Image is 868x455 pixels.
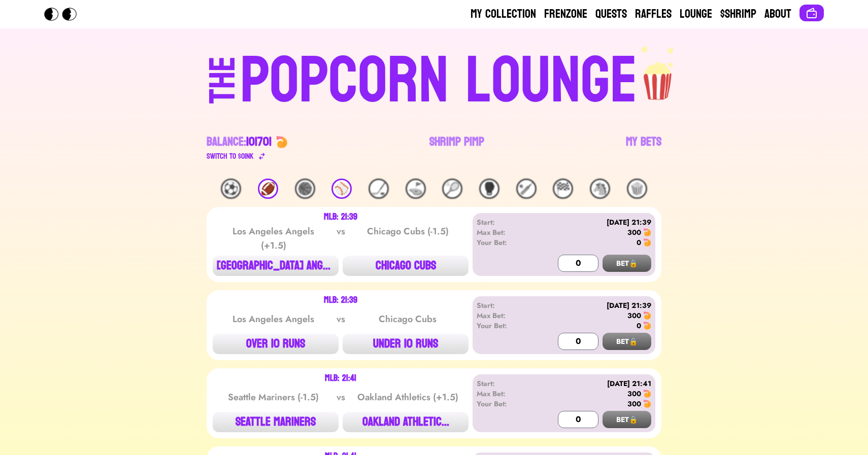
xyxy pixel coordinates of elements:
img: 🍤 [643,311,651,320]
div: Your Bet: [477,237,535,248]
div: 0 [637,321,641,331]
img: Connect wallet [806,7,818,19]
div: Max Bet: [477,310,535,321]
a: My Collection [471,6,536,22]
button: UNDER 10 RUNS [343,334,469,354]
img: 🍤 [643,400,651,408]
a: About [764,6,791,22]
a: $Shrimp [720,6,756,22]
a: Frenzone [544,6,587,22]
button: BET🔒 [603,333,651,350]
a: Raffles [635,6,672,22]
div: [DATE] 21:39 [535,300,651,310]
a: My Bets [626,134,661,162]
img: 🍤 [276,136,288,148]
div: Start: [477,217,535,227]
div: vs [335,224,347,253]
img: popcorn [638,45,679,101]
div: Switch to $ OINK [207,150,254,162]
img: 🍤 [643,238,651,247]
img: 🍤 [643,390,651,398]
div: Los Angeles Angels (+1.5) [222,224,325,253]
div: 300 [627,399,641,409]
div: MLB: 21:41 [325,374,356,382]
button: BET🔒 [603,255,651,272]
div: Your Bet: [477,321,535,331]
div: 🏁 [553,179,573,199]
a: Quests [595,6,627,22]
div: Los Angeles Angels [222,312,325,326]
div: Max Bet: [477,389,535,399]
div: 🐴 [590,179,610,199]
button: OVER 10 RUNS [213,334,339,354]
div: vs [335,390,347,404]
div: Balance: [207,134,272,150]
img: 🍤 [643,322,651,330]
div: Start: [477,300,535,310]
img: Popcorn [44,8,85,21]
div: ⚾️ [331,179,352,199]
div: 🎾 [442,179,462,199]
div: MLB: 21:39 [324,296,357,304]
div: THE [205,56,241,124]
div: [DATE] 21:41 [535,378,651,389]
div: 300 [627,227,641,237]
div: Oakland Athletics (+1.5) [356,390,459,404]
div: POPCORN LOUNGE [240,49,638,114]
button: SEATTLE MARINERS [213,412,339,432]
div: Chicago Cubs [356,312,459,326]
div: Start: [477,378,535,389]
button: [GEOGRAPHIC_DATA] ANGE... [213,256,339,276]
div: 🏏 [516,179,537,199]
div: ⚽️ [221,179,241,199]
div: Max Bet: [477,227,535,237]
img: 🍤 [643,228,651,236]
div: 🏀 [295,179,315,199]
div: MLB: 21:39 [324,213,357,221]
div: Seattle Mariners (-1.5) [222,390,325,404]
button: OAKLAND ATHLETIC... [343,412,469,432]
div: vs [335,312,347,326]
div: 0 [637,237,641,248]
div: 🏈 [258,179,278,199]
div: 🥊 [479,179,499,199]
div: [DATE] 21:39 [535,217,651,227]
button: CHICAGO CUBS [343,256,469,276]
span: 101701 [246,131,272,153]
div: ⛳️ [406,179,426,199]
div: Chicago Cubs (-1.5) [356,224,459,253]
a: Shrimp Pimp [429,134,484,162]
div: 300 [627,310,641,321]
a: Lounge [680,6,712,22]
div: Your Bet: [477,399,535,409]
div: 🏒 [369,179,389,199]
div: 🍿 [627,179,647,199]
div: 300 [627,389,641,399]
a: THEPOPCORN LOUNGEpopcorn [121,45,747,114]
button: BET🔒 [603,411,651,428]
